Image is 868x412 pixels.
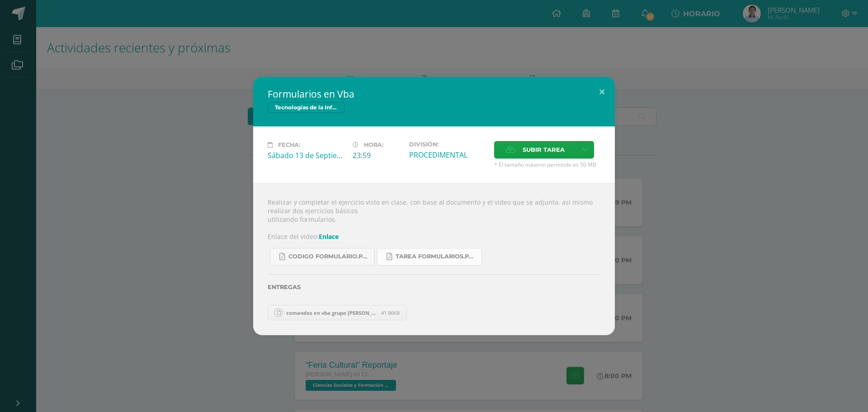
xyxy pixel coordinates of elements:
[288,253,370,260] span: CODIGO formulario.pdf
[270,248,375,266] a: CODIGO formulario.pdf
[268,284,600,290] label: Entregas
[409,150,487,160] div: PROCEDIMENTAL
[409,141,487,148] label: División:
[381,309,400,316] span: 41.96KB
[278,141,300,148] span: Fecha:
[377,248,482,266] a: Tarea formularios.pdf
[282,309,381,316] span: comandos en vba grupo [PERSON_NAME] 5.3.xlsm
[396,253,477,260] span: Tarea formularios.pdf
[353,150,402,160] div: 23:59
[268,150,345,160] div: Sábado 13 de Septiembre
[253,183,615,335] div: Realizar y completar el ejercicio visto en clase, con base al documento y el video que se adjunta...
[589,77,615,108] button: Close (Esc)
[494,161,600,169] span: * El tamaño máximo permitido es 50 MB
[268,305,407,320] a: comandos en vba grupo Joaneth Emanuel Martinez Díaz 5.3.xlsm
[319,232,339,241] a: Enlace
[268,88,600,100] h2: Formularios en Vba
[364,141,383,148] span: Hora:
[268,102,344,113] span: Tecnologías de la Información y Comunicación 5
[523,141,565,158] span: Subir tarea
